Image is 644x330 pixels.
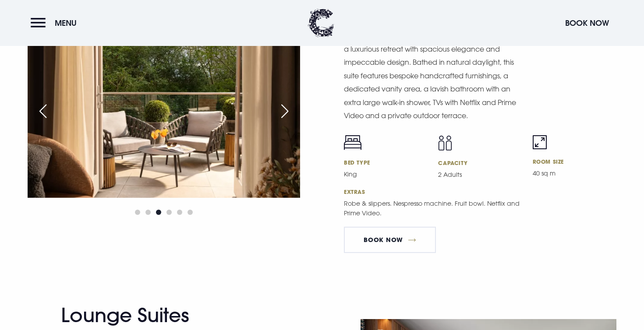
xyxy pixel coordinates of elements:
[344,169,428,179] p: King
[344,159,428,166] h6: Bed Type
[274,102,296,121] div: Next slide
[156,210,161,215] span: Go to slide 3
[135,210,140,215] span: Go to slide 1
[344,227,436,253] a: BOOK NOW
[177,210,182,215] span: Go to slide 5
[438,170,522,179] p: 2 Adults
[31,14,81,32] button: Menu
[166,210,172,215] span: Go to slide 4
[533,169,616,178] p: 40 sq m
[533,158,616,165] h6: Room Size
[188,210,193,215] span: Go to slide 6
[344,199,524,218] p: Robe & slippers. Nespresso machine. Fruit bowl. Netflix and Prime Video.
[28,17,300,198] img: Hotel in Bangor Northern Ireland
[55,18,77,28] span: Menu
[145,210,151,215] span: Go to slide 2
[561,14,613,32] button: Book Now
[438,135,452,151] img: Capacity icon
[32,102,54,121] div: Previous slide
[438,159,522,166] h6: Capacity
[344,135,361,150] img: Bed icon
[344,29,524,123] p: Crafted to perfection. The Dressing Room Suite offers a luxurious retreat with spacious elegance ...
[61,304,232,327] h2: Lounge Suites
[344,188,616,195] h6: Extras
[308,9,334,37] img: Clandeboye Lodge
[533,135,547,149] img: Room size icon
